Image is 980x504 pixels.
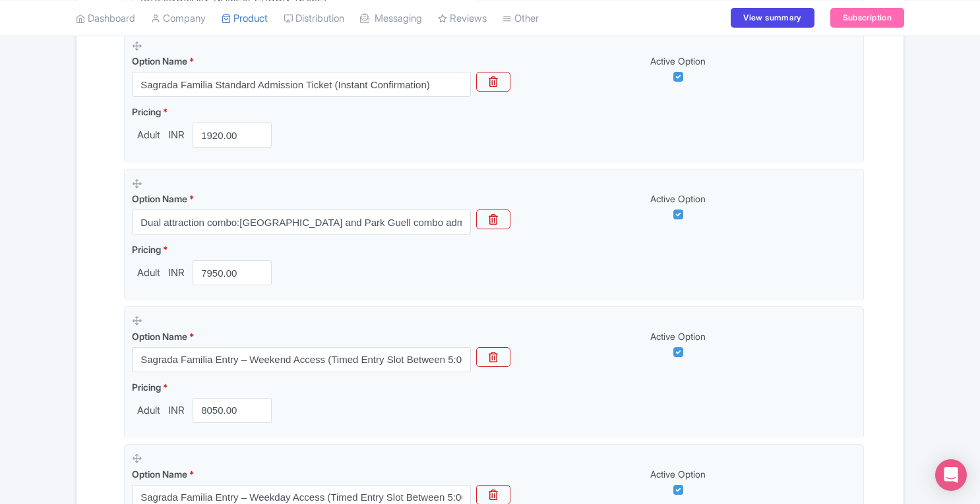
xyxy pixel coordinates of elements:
[166,403,187,418] span: INR
[132,266,166,281] span: Adult
[193,260,272,285] input: 0.00
[650,331,706,342] span: Active Option
[650,193,706,204] span: Active Option
[731,8,814,28] a: View summary
[935,459,967,491] div: Open Intercom Messenger
[166,266,187,281] span: INR
[132,193,187,204] span: Option Name
[193,123,272,148] input: 0.00
[650,468,706,480] span: Active Option
[132,55,187,67] span: Option Name
[132,106,161,117] span: Pricing
[132,468,187,480] span: Option Name
[132,403,166,418] span: Adult
[830,8,904,28] a: Subscription
[132,381,161,393] span: Pricing
[166,128,187,143] span: INR
[650,55,706,67] span: Active Option
[132,244,161,255] span: Pricing
[132,210,471,235] input: Option Name
[132,128,166,143] span: Adult
[132,347,471,372] input: Option Name
[132,72,471,97] input: Option Name
[132,331,187,342] span: Option Name
[193,398,272,423] input: 0.00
